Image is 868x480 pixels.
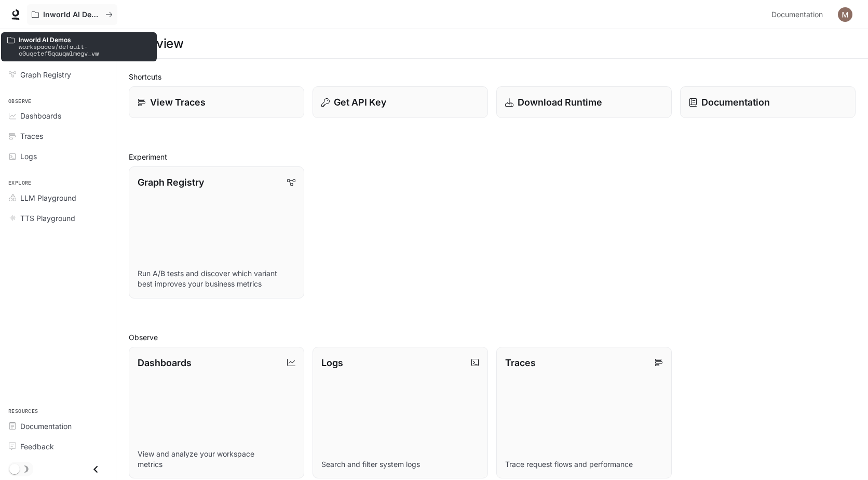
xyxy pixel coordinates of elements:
[129,151,856,162] h2: Experiment
[20,131,43,141] span: Traces
[138,175,204,189] p: Graph Registry
[835,4,856,25] button: User avatar
[43,10,101,19] p: Inworld AI Demos
[313,86,488,118] button: Get API Key
[771,8,823,21] span: Documentation
[767,4,831,25] a: Documentation
[4,437,112,456] a: Feedback
[505,459,663,470] p: Trace request flows and performance
[4,127,112,145] a: Traces
[150,95,206,109] p: View Traces
[19,43,151,57] p: workspaces/default-o0uqetef5qauqwlmegv_vw
[129,71,856,82] h2: Shortcuts
[4,417,112,435] a: Documentation
[27,4,117,25] button: All workspaces
[321,459,479,470] p: Search and filter system logs
[138,449,295,470] p: View and analyze your workspace metrics
[313,347,488,479] a: LogsSearch and filter system logs
[20,213,75,224] span: TTS Playground
[4,189,112,207] a: LLM Playground
[4,147,112,165] a: Logs
[4,107,112,125] a: Dashboards
[518,95,602,109] p: Download Runtime
[680,86,856,118] a: Documentation
[129,347,304,479] a: DashboardsView and analyze your workspace metrics
[20,421,72,432] span: Documentation
[138,268,295,289] p: Run A/B tests and discover which variant best improves your business metrics
[20,192,76,203] span: LLM Playground
[129,166,304,299] a: Graph RegistryRun A/B tests and discover which variant best improves your business metrics
[496,347,672,479] a: TracesTrace request flows and performance
[138,356,192,370] p: Dashboards
[334,95,386,109] p: Get API Key
[19,36,151,43] p: Inworld AI Demos
[701,95,770,109] p: Documentation
[84,459,107,480] button: Close drawer
[129,332,856,343] h2: Observe
[838,7,852,22] img: User avatar
[20,69,71,80] span: Graph Registry
[20,441,54,452] span: Feedback
[20,110,61,121] span: Dashboards
[20,151,37,162] span: Logs
[129,86,304,118] a: View Traces
[505,356,536,370] p: Traces
[496,86,672,118] a: Download Runtime
[321,356,343,370] p: Logs
[9,463,20,474] span: Dark mode toggle
[4,66,112,84] a: Graph Registry
[4,209,112,227] a: TTS Playground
